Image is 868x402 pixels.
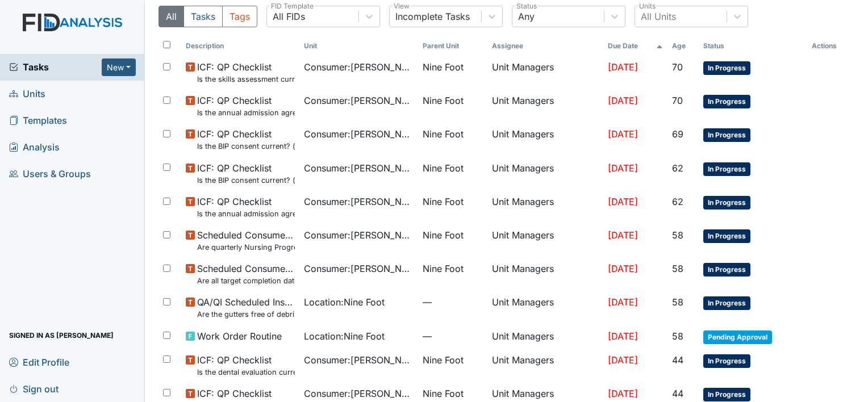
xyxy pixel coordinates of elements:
small: Is the BIP consent current? (document the date, BIP number in the comment section) [197,141,295,152]
th: Toggle SortBy [603,36,667,56]
span: In Progress [703,388,750,401]
span: [DATE] [608,61,638,73]
span: 70 [672,95,683,106]
small: Are the gutters free of debris? [197,309,295,320]
span: Scheduled Consumer Chart Review Are quarterly Nursing Progress Notes/Visual Assessments completed... [197,228,295,253]
td: Unit Managers [487,349,603,382]
span: [DATE] [608,196,638,207]
td: Unit Managers [487,89,603,123]
span: [DATE] [608,388,638,399]
span: Nine Foot [423,161,464,175]
span: Nine Foot [423,94,464,107]
button: Tags [222,6,257,27]
span: 58 [672,229,683,241]
th: Toggle SortBy [181,36,299,56]
div: All Units [641,10,676,23]
span: [DATE] [608,263,638,274]
span: [DATE] [608,162,638,174]
span: Nine Foot [423,60,464,74]
a: Tasks [9,60,102,74]
small: Are all target completion dates current (not expired)? [197,275,295,286]
span: In Progress [703,296,750,310]
span: — [423,329,483,343]
button: Tasks [183,6,223,27]
td: Unit Managers [487,123,603,156]
div: Type filter [158,6,257,27]
span: In Progress [703,354,750,368]
span: 44 [672,354,683,366]
span: Analysis [9,139,60,156]
span: ICF: QP Checklist Is the skills assessment current? (document the date in the comment section) [197,60,295,85]
small: Is the annual admission agreement current? (document the date in the comment section) [197,107,295,118]
button: All [158,6,184,27]
td: Unit Managers [487,56,603,89]
span: Work Order Routine [197,329,282,343]
small: Is the BIP consent current? (document the date, BIP number in the comment section) [197,175,295,186]
span: ICF: QP Checklist Is the dental evaluation current? (document the date, oral rating, and goal # i... [197,353,295,378]
span: Sign out [9,380,59,397]
span: [DATE] [608,296,638,308]
span: — [423,295,483,309]
td: Unit Managers [487,157,603,190]
span: In Progress [703,229,750,243]
span: Signed in as [PERSON_NAME] [9,326,114,344]
th: Toggle SortBy [667,36,699,56]
span: Consumer : [PERSON_NAME] [304,353,413,367]
span: [DATE] [608,95,638,106]
span: In Progress [703,128,750,142]
th: Toggle SortBy [299,36,418,56]
span: Consumer : [PERSON_NAME] [304,94,413,107]
span: Nine Foot [423,228,464,242]
span: Nine Foot [423,387,464,400]
th: Assignee [487,36,603,56]
span: Consumer : [PERSON_NAME] [304,60,413,74]
span: [DATE] [608,229,638,241]
span: [DATE] [608,128,638,140]
span: 44 [672,388,683,399]
small: Are quarterly Nursing Progress Notes/Visual Assessments completed by the end of the month followi... [197,242,295,253]
span: Pending Approval [703,330,772,344]
span: [DATE] [608,354,638,366]
span: Consumer : [PERSON_NAME] [304,161,413,175]
span: ICF: QP Checklist Is the BIP consent current? (document the date, BIP number in the comment section) [197,161,295,186]
span: 58 [672,263,683,274]
span: Location : Nine Foot [304,329,385,343]
div: Any [518,10,535,23]
span: Templates [9,112,67,129]
span: Nine Foot [423,353,464,367]
div: All FIDs [273,10,305,23]
th: Toggle SortBy [699,36,807,56]
span: QA/QI Scheduled Inspection Are the gutters free of debris? [197,295,295,320]
td: Unit Managers [487,257,603,291]
span: In Progress [703,61,750,75]
span: Location : Nine Foot [304,295,385,309]
button: New [102,58,136,76]
span: Consumer : [PERSON_NAME] [304,228,413,242]
span: 62 [672,196,683,207]
span: Consumer : [PERSON_NAME] [304,262,413,275]
span: In Progress [703,162,750,176]
span: 58 [672,330,683,342]
span: ICF: QP Checklist Is the BIP consent current? (document the date, BIP number in the comment section) [197,127,295,152]
small: Is the skills assessment current? (document the date in the comment section) [197,74,295,85]
small: Is the dental evaluation current? (document the date, oral rating, and goal # if needed in the co... [197,367,295,378]
span: In Progress [703,95,750,108]
th: Toggle SortBy [418,36,487,56]
span: Units [9,85,45,103]
div: Incomplete Tasks [395,10,470,23]
th: Actions [807,36,854,56]
span: [DATE] [608,330,638,342]
span: 70 [672,61,683,73]
small: Is the annual admission agreement current? (document the date in the comment section) [197,208,295,219]
input: Toggle All Rows Selected [163,41,170,48]
span: 62 [672,162,683,174]
span: Scheduled Consumer Chart Review Are all target completion dates current (not expired)? [197,262,295,286]
td: Unit Managers [487,224,603,257]
span: 58 [672,296,683,308]
td: Unit Managers [487,190,603,224]
td: Unit Managers [487,325,603,349]
td: Unit Managers [487,291,603,324]
span: ICF: QP Checklist Is the annual admission agreement current? (document the date in the comment se... [197,94,295,118]
span: Consumer : [PERSON_NAME] [304,127,413,141]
